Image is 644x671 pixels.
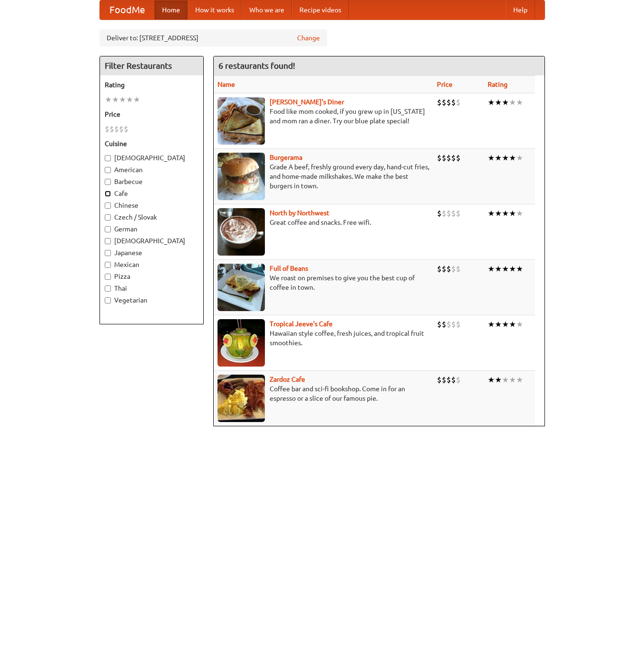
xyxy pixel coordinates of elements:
[105,260,199,269] label: Mexican
[105,124,109,134] li: $
[218,153,265,200] img: burgerama.jpg
[495,208,502,219] li: ★
[495,264,502,274] li: ★
[509,264,516,274] li: ★
[516,319,523,330] li: ★
[105,177,199,186] label: Barbecue
[516,97,523,108] li: ★
[451,97,456,108] li: $
[270,376,305,383] a: Zardoz Cafe
[437,375,442,385] li: $
[437,81,453,88] a: Price
[456,375,461,385] li: $
[114,124,119,134] li: $
[495,153,502,163] li: ★
[105,80,199,90] h5: Rating
[502,153,509,163] li: ★
[270,320,333,328] a: Tropical Jeeve's Cafe
[509,153,516,163] li: ★
[437,208,442,219] li: $
[488,97,495,108] li: ★
[105,191,111,197] input: Cafe
[502,264,509,274] li: ★
[100,56,203,75] h4: Filter Restaurants
[105,212,199,222] label: Czech / Slovak
[456,97,461,108] li: $
[446,375,451,385] li: $
[446,264,451,274] li: $
[437,153,442,163] li: $
[242,0,292,19] a: Who we are
[516,153,523,163] li: ★
[100,0,154,19] a: FoodMe
[154,0,188,19] a: Home
[437,264,442,274] li: $
[451,153,456,163] li: $
[442,264,446,274] li: $
[495,375,502,385] li: ★
[119,94,126,105] li: ★
[270,265,308,272] a: Full of Beans
[105,94,112,105] li: ★
[100,29,327,46] div: Deliver to: [STREET_ADDRESS]
[451,264,456,274] li: $
[446,153,451,163] li: $
[126,94,133,105] li: ★
[218,264,265,311] img: beans.jpg
[105,202,111,209] input: Chinese
[105,167,111,173] input: American
[218,107,429,126] p: Food like mom cooked, if you grew up in [US_STATE] and mom ran a diner. Try our blue plate special!
[105,284,199,293] label: Thai
[105,272,199,281] label: Pizza
[442,375,446,385] li: $
[488,319,495,330] li: ★
[270,98,344,106] b: [PERSON_NAME]'s Diner
[446,97,451,108] li: $
[188,0,242,19] a: How it works
[495,97,502,108] li: ★
[124,124,128,134] li: $
[509,208,516,219] li: ★
[488,264,495,274] li: ★
[506,0,535,19] a: Help
[105,201,199,210] label: Chinese
[218,61,295,70] ng-pluralize: 6 restaurants found!
[502,97,509,108] li: ★
[502,208,509,219] li: ★
[442,97,446,108] li: $
[105,214,111,221] input: Czech / Slovak
[105,262,111,268] input: Mexican
[105,226,111,232] input: German
[456,319,461,330] li: $
[451,319,456,330] li: $
[451,208,456,219] li: $
[509,375,516,385] li: ★
[218,329,429,348] p: Hawaiian style coffee, fresh juices, and tropical fruit smoothies.
[451,375,456,385] li: $
[456,208,461,219] li: $
[105,295,199,305] label: Vegetarian
[297,33,320,43] a: Change
[218,384,429,403] p: Coffee bar and sci-fi bookshop. Come in for an espresso or a slice of our famous pie.
[495,319,502,330] li: ★
[442,153,446,163] li: $
[442,319,446,330] li: $
[437,97,442,108] li: $
[456,264,461,274] li: $
[105,248,199,257] label: Japanese
[105,179,111,185] input: Barbecue
[488,208,495,219] li: ★
[502,375,509,385] li: ★
[270,209,329,217] a: North by Northwest
[270,154,302,161] a: Burgerama
[502,319,509,330] li: ★
[105,236,199,246] label: [DEMOGRAPHIC_DATA]
[218,319,265,367] img: jeeves.jpg
[109,124,114,134] li: $
[442,208,446,219] li: $
[488,81,508,88] a: Rating
[292,0,349,19] a: Recipe videos
[488,153,495,163] li: ★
